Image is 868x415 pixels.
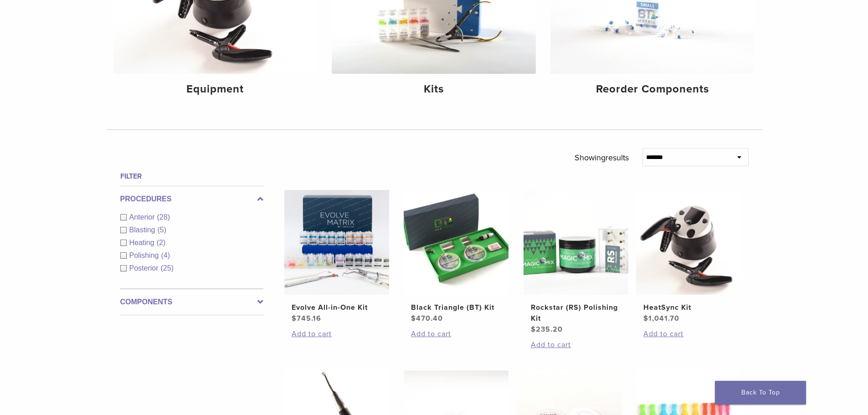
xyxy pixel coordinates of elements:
span: (25) [161,264,174,272]
a: Add to cart: “Evolve All-in-One Kit” [292,328,382,339]
h2: HeatSync Kit [643,302,734,313]
h2: Black Triangle (BT) Kit [411,302,501,313]
img: Evolve All-in-One Kit [284,190,389,295]
span: (2) [157,239,166,246]
span: (28) [157,213,170,221]
bdi: 235.20 [531,325,563,334]
span: (4) [161,251,170,259]
a: Add to cart: “Rockstar (RS) Polishing Kit” [531,339,621,350]
img: Rockstar (RS) Polishing Kit [524,190,628,295]
a: Evolve All-in-One KitEvolve All-in-One Kit $745.16 [284,190,390,324]
img: HeatSync Kit [636,190,741,295]
label: Components [120,297,263,307]
bdi: 745.16 [292,314,321,323]
span: (5) [157,226,166,234]
h4: Filter [120,171,263,182]
a: Add to cart: “HeatSync Kit” [643,328,734,339]
h4: Equipment [121,81,310,97]
a: Back To Top [715,381,806,405]
span: Anterior [129,213,157,221]
h2: Rockstar (RS) Polishing Kit [531,302,621,324]
a: Black Triangle (BT) KitBlack Triangle (BT) Kit $470.40 [403,190,509,324]
a: Rockstar (RS) Polishing KitRockstar (RS) Polishing Kit $235.20 [523,190,629,335]
img: Black Triangle (BT) Kit [404,190,508,295]
bdi: 470.40 [411,314,443,323]
p: Showing results [575,148,629,167]
span: Polishing [129,251,161,259]
h4: Reorder Components [558,81,747,97]
h2: Evolve All-in-One Kit [292,302,382,313]
span: $ [411,314,416,323]
span: $ [643,314,648,323]
span: $ [292,314,297,323]
h4: Kits [339,81,529,97]
a: Add to cart: “Black Triangle (BT) Kit” [411,328,501,339]
span: Posterior [129,264,161,272]
span: $ [531,325,536,334]
span: Blasting [129,226,158,234]
span: Heating [129,239,157,246]
label: Procedures [120,194,263,205]
a: HeatSync KitHeatSync Kit $1,041.70 [636,190,742,324]
bdi: 1,041.70 [643,314,679,323]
